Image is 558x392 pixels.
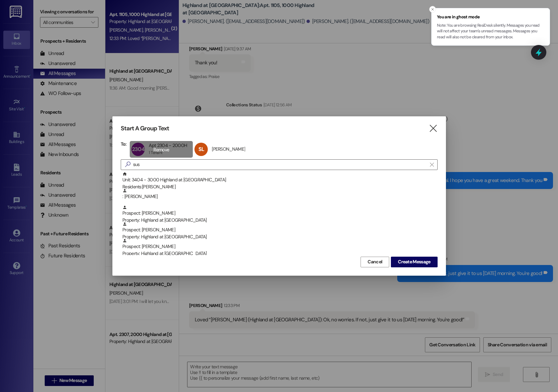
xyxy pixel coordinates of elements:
div: [PERSON_NAME] [212,146,245,152]
span: Create Message [398,258,430,265]
div: Prospect: [PERSON_NAME]Property: Highland at [GEOGRAPHIC_DATA] [121,205,438,222]
span: Cancel [368,258,382,265]
p: Note: You are browsing ResiDesk silently. Messages you read will not affect your team's unread me... [437,23,544,40]
div: Property: Highland at [GEOGRAPHIC_DATA] [122,233,438,240]
div: Prospect: [PERSON_NAME]Property: Highland at [GEOGRAPHIC_DATA] [121,222,438,238]
button: Close toast [429,6,436,13]
button: Cancel [361,257,389,267]
i:  [122,161,133,168]
div: Unit: 3404 - 3000 Highland at [GEOGRAPHIC_DATA]Residents:[PERSON_NAME] [121,172,438,188]
div: Prospect: [PERSON_NAME] [122,205,438,224]
div: Residents: [PERSON_NAME] [122,183,438,190]
span: You are in ghost mode [437,14,544,20]
div: Prospect: [PERSON_NAME] [122,238,438,257]
span: SL [198,146,204,153]
div: Unit: 3404 - 3000 Highland at [GEOGRAPHIC_DATA] [122,172,438,191]
h3: To: [121,141,127,147]
div: Prospect: [PERSON_NAME] [122,222,438,241]
i:  [430,162,434,167]
div: Prospect: [PERSON_NAME]Property: Highland at [GEOGRAPHIC_DATA] [121,238,438,255]
button: Clear text [427,160,437,170]
h3: Start A Group Text [121,125,169,132]
div: Property: Highland at [GEOGRAPHIC_DATA] [122,250,438,257]
i:  [429,125,438,132]
button: Create Message [391,257,437,267]
div: Property: Highland at [GEOGRAPHIC_DATA] [122,217,438,224]
div: : [PERSON_NAME] [122,188,438,200]
input: Search for any contact or apartment [133,160,427,169]
div: : [PERSON_NAME] [121,188,438,205]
